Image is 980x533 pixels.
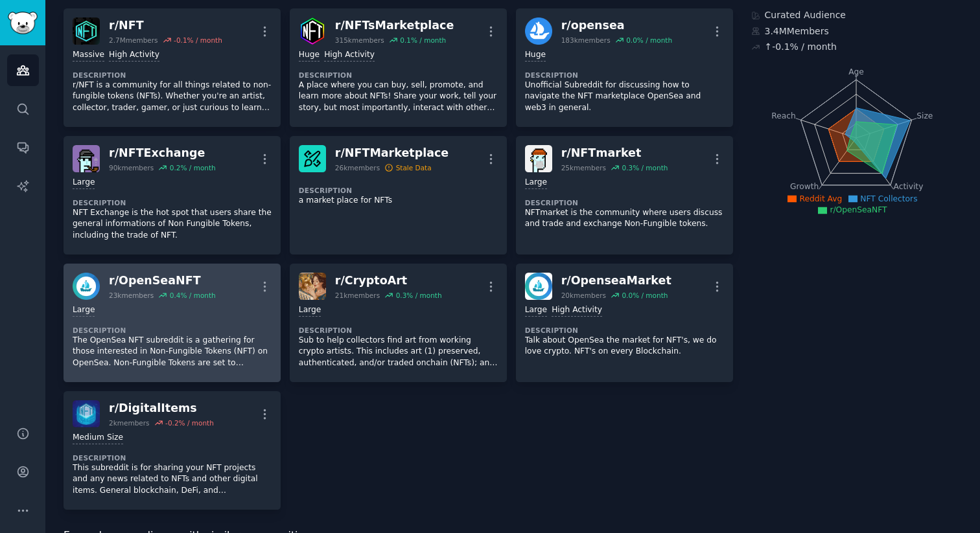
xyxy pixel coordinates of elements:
[516,264,733,382] a: OpenseaMarketr/OpenseaMarket20kmembers0.0% / monthLargeHigh ActivityDescriptionTalk about OpenSea...
[299,71,498,80] dt: Description
[299,145,326,172] img: NFTMarketplace
[830,205,887,214] span: r/OpenSeaNFT
[299,80,498,114] p: A place where you can buy, sell, promote, and learn more about NFTs! Share your work, tell your s...
[299,17,326,45] img: NFTsMarketplace
[561,163,606,172] div: 25k members
[73,198,272,207] dt: Description
[73,49,104,62] div: Massive
[73,80,272,114] p: r/NFT is a community for all things related to non-fungible tokens (NFTs). Whether you're an arti...
[109,418,150,427] div: 2k members
[525,71,724,80] dt: Description
[73,17,100,45] img: NFT
[790,182,819,191] tspan: Growth
[335,145,449,161] div: r/ NFTMarketplace
[299,326,498,335] dt: Description
[751,25,962,38] div: 3.4M Members
[893,182,923,191] tspan: Activity
[73,145,100,172] img: NFTExchange
[525,80,724,114] p: Unofficial Subreddit for discussing how to navigate the NFT marketplace OpenSea and web3 in general.
[73,453,272,462] dt: Description
[73,273,100,300] img: OpenSeaNFT
[290,264,507,382] a: CryptoArtr/CryptoArt21kmembers0.3% / monthLargeDescriptionSub to help collectors find art from wo...
[73,335,272,369] p: The OpenSea NFT subreddit is a gathering for those interested in Non-Fungible Tokens (NFT) on Ope...
[525,177,547,189] div: Large
[109,17,222,34] div: r/ NFT
[299,304,321,317] div: Large
[299,335,498,369] p: Sub to help collectors find art from working crypto artists. This includes art (1) preserved, aut...
[771,111,796,120] tspan: Reach
[8,12,38,34] img: GummySearch logo
[335,17,454,34] div: r/ NFTsMarketplace
[73,207,272,242] p: NFT Exchange is the hot spot that users share the general informations of Non Fungible Tokens, in...
[525,273,552,300] img: OpenseaMarket
[525,207,724,230] p: NFTmarket is the community where users discuss and trade and exchange Non-Fungible tokens.
[109,163,154,172] div: 90k members
[299,273,326,300] img: CryptoArt
[73,462,272,497] p: This subreddit is for sharing your NFT projects and any news related to NFTs and other digital it...
[400,36,446,45] div: 0.1 % / month
[73,432,123,444] div: Medium Size
[848,67,864,76] tspan: Age
[73,326,272,335] dt: Description
[561,291,606,300] div: 20k members
[290,8,507,127] a: NFTsMarketplacer/NFTsMarketplace315kmembers0.1% / monthHugeHigh ActivityDescriptionA place where ...
[622,291,668,300] div: 0.0 % / month
[170,291,216,300] div: 0.4 % / month
[324,49,375,62] div: High Activity
[860,194,917,203] span: NFT Collectors
[335,163,380,172] div: 26k members
[516,136,733,255] a: NFTmarketr/NFTmarket25kmembers0.3% / monthLargeDescriptionNFTmarket is the community where users ...
[561,145,668,161] div: r/ NFTmarket
[626,36,672,45] div: 0.0 % / month
[299,49,320,62] div: Huge
[799,194,842,203] span: Reddit Avg
[525,335,724,357] p: Talk about OpenSea the market for NFT's, we do love crypto. NFT's on every Blockchain.
[170,163,216,172] div: 0.2 % / month
[525,198,724,207] dt: Description
[73,71,272,80] dt: Description
[165,418,214,427] div: -0.2 % / month
[299,195,498,207] p: a market place for NFTs
[525,304,547,317] div: Large
[64,264,281,382] a: OpenSeaNFTr/OpenSeaNFT23kmembers0.4% / monthLargeDescriptionThe OpenSea NFT subreddit is a gather...
[396,291,442,300] div: 0.3 % / month
[622,163,668,172] div: 0.3 % / month
[552,304,602,317] div: High Activity
[109,273,216,289] div: r/ OpenSeaNFT
[109,36,158,45] div: 2.7M members
[396,163,432,172] div: Stale Data
[561,17,672,34] div: r/ opensea
[335,291,380,300] div: 21k members
[73,177,95,189] div: Large
[335,273,442,289] div: r/ CryptoArt
[525,145,552,172] img: NFTmarket
[335,36,384,45] div: 315k members
[561,273,671,289] div: r/ OpenseaMarket
[765,40,837,54] div: ↑ -0.1 % / month
[525,326,724,335] dt: Description
[64,136,281,255] a: NFTExchanger/NFTExchange90kmembers0.2% / monthLargeDescriptionNFT Exchange is the hot spot that u...
[751,8,962,22] div: Curated Audience
[109,145,216,161] div: r/ NFTExchange
[525,49,546,62] div: Huge
[916,111,933,120] tspan: Size
[109,400,214,416] div: r/ DigitalItems
[73,304,95,317] div: Large
[561,36,611,45] div: 183k members
[290,136,507,255] a: NFTMarketplacer/NFTMarketplace26kmembersStale DataDescriptiona market place for NFTs
[516,8,733,127] a: opensear/opensea183kmembers0.0% / monthHugeDescriptionUnofficial Subreddit for discussing how to ...
[73,400,100,427] img: DigitalItems
[109,49,159,62] div: High Activity
[64,8,281,127] a: NFTr/NFT2.7Mmembers-0.1% / monthMassiveHigh ActivityDescriptionr/NFT is a community for all thing...
[64,391,281,510] a: DigitalItemsr/DigitalItems2kmembers-0.2% / monthMedium SizeDescriptionThis subreddit is for shari...
[525,17,552,45] img: opensea
[109,291,154,300] div: 23k members
[174,36,222,45] div: -0.1 % / month
[299,186,498,195] dt: Description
